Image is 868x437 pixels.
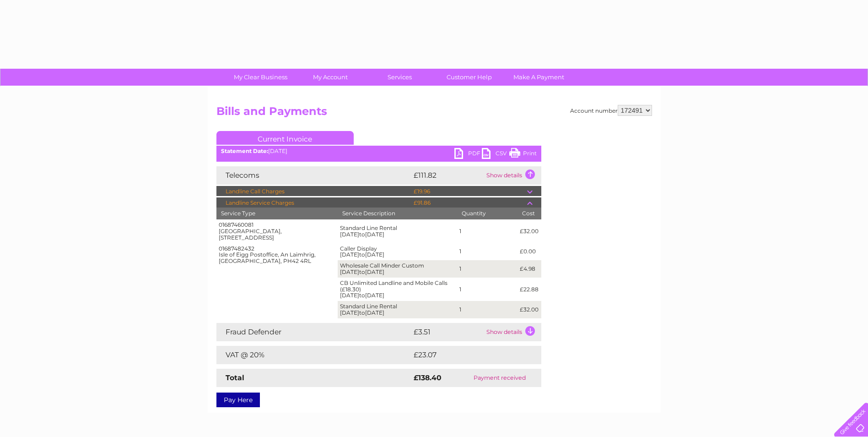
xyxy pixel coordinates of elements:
a: Services [362,69,437,86]
a: My Clear Business [223,69,298,86]
td: £32.00 [518,219,541,243]
td: Show details [484,166,541,185]
a: My Account [292,69,368,86]
td: £32.00 [518,301,541,318]
td: £4.98 [518,260,541,278]
td: CB Unlimited Landline and Mobile Calls (£18.30) [DATE] [DATE] [338,278,457,301]
td: Fraud Defender [216,323,411,341]
div: [DATE] [216,148,541,154]
td: £0.00 [518,243,541,261]
div: 01687482432 Isle of Eigg Postoffice, An Laimhrig, [GEOGRAPHIC_DATA], PH42 4RL [219,246,336,264]
strong: Total [226,373,244,382]
td: £19.96 [411,186,527,197]
a: Customer Help [431,69,507,86]
th: Cost [518,208,541,219]
b: Statement Date: [221,147,268,154]
td: £3.51 [411,323,484,341]
a: Make A Payment [501,69,577,86]
span: to [359,309,365,316]
span: to [359,292,365,299]
a: Pay Here [216,393,260,407]
div: 01687460081 [GEOGRAPHIC_DATA], [STREET_ADDRESS] [219,222,336,240]
td: VAT @ 20% [216,346,411,364]
td: Standard Line Rental [DATE] [DATE] [338,301,457,318]
td: Caller Display [DATE] [DATE] [338,243,457,261]
th: Service Description [338,208,457,219]
a: Current Invoice [216,131,354,145]
a: Print [509,148,537,161]
a: CSV [482,148,509,161]
td: £23.07 [411,346,523,364]
td: Show details [484,323,541,341]
td: £91.86 [411,197,527,208]
td: 1 [457,260,518,278]
span: to [359,231,365,238]
td: £22.88 [518,278,541,301]
td: 1 [457,219,518,243]
td: 1 [457,278,518,301]
a: PDF [454,148,482,161]
h2: Bills and Payments [216,105,652,122]
td: £111.82 [411,166,484,185]
span: to [359,251,365,258]
td: Wholesale Call Minder Custom [DATE] [DATE] [338,260,457,278]
strong: £138.40 [414,373,442,382]
td: Landline Service Charges [216,197,411,208]
td: Standard Line Rental [DATE] [DATE] [338,219,457,243]
td: Telecoms [216,166,411,185]
td: Payment received [458,369,541,387]
td: Landline Call Charges [216,186,411,197]
span: to [359,268,365,275]
th: Service Type [216,208,338,219]
td: 1 [457,301,518,318]
th: Quantity [457,208,518,219]
td: 1 [457,243,518,261]
div: Account number [570,105,652,116]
